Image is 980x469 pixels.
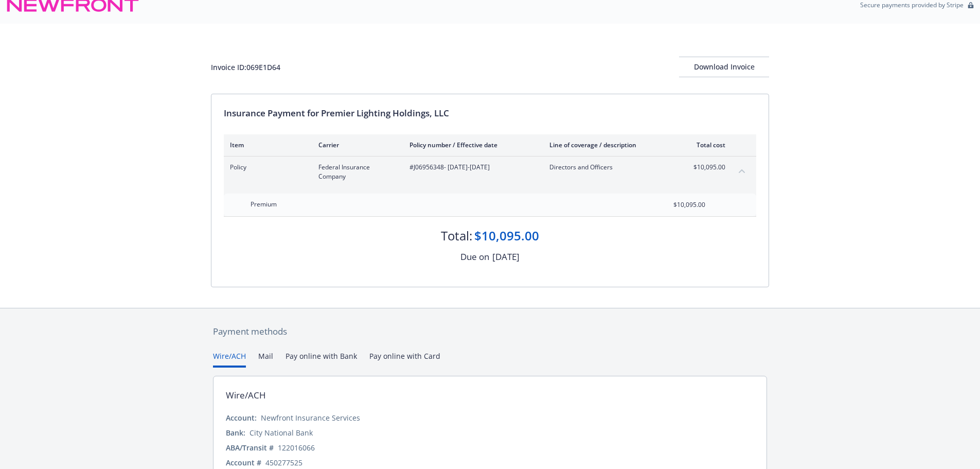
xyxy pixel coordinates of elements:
div: Line of coverage / description [549,141,670,149]
button: collapse content [734,163,750,179]
div: Carrier [318,141,393,149]
span: #J06956348 - [DATE]-[DATE] [409,163,533,172]
input: 0.00 [645,197,711,213]
span: $10,095.00 [687,163,725,172]
div: Total: [441,227,472,245]
div: Account: [226,412,257,423]
div: 450277525 [265,457,302,468]
span: Premium [251,200,277,209]
button: Wire/ACH [213,351,246,368]
div: 122016066 [278,442,315,453]
div: Due on [460,250,489,264]
div: Insurance Payment for Premier Lighting Holdings, LLC [224,107,756,120]
div: Account # [226,457,261,468]
span: Directors and Officers [549,163,670,172]
div: Download Invoice [679,57,769,77]
div: Payment methods [213,325,767,338]
button: Pay online with Card [369,351,440,368]
div: City National Bank [250,427,313,438]
button: Pay online with Bank [286,351,357,368]
span: Federal Insurance Company [318,163,393,181]
div: $10,095.00 [474,227,539,245]
div: Newfront Insurance Services [261,412,360,423]
div: PolicyFederal Insurance Company#J06956348- [DATE]-[DATE]Directors and Officers$10,095.00collapse ... [224,157,756,187]
p: Secure payments provided by Stripe [860,1,964,9]
div: [DATE] [492,250,520,264]
div: Invoice ID: 069E1D64 [211,62,280,73]
div: Total cost [687,141,725,149]
button: Mail [258,351,273,368]
button: Download Invoice [679,57,769,77]
div: Item [230,141,302,149]
div: Bank: [226,427,245,438]
div: ABA/Transit # [226,442,274,453]
div: Policy number / Effective date [409,141,533,149]
div: Wire/ACH [226,389,266,402]
span: Policy [230,163,302,172]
